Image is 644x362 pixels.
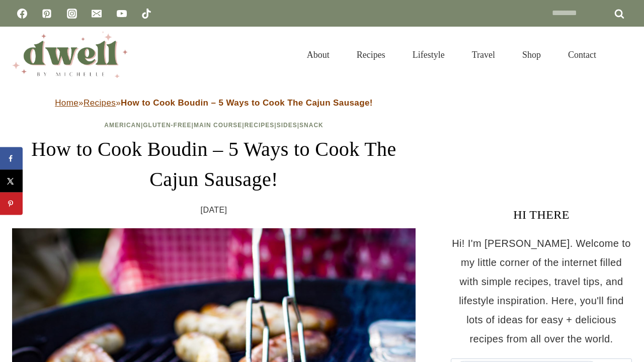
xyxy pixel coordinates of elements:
[554,37,610,72] a: Contact
[245,122,275,129] a: Recipes
[343,37,399,72] a: Recipes
[299,122,324,129] a: Snack
[143,122,191,129] a: Gluten-Free
[55,98,78,108] a: Home
[12,32,128,78] img: DWELL by michelle
[136,4,156,24] a: TikTok
[62,4,82,24] a: Instagram
[12,4,32,24] a: Facebook
[104,122,141,129] a: American
[509,37,554,72] a: Shop
[37,4,57,24] a: Pinterest
[194,122,242,129] a: Main Course
[293,37,343,72] a: About
[121,98,373,108] strong: How to Cook Boudin – 5 Ways to Cook The Cajun Sausage!
[201,203,227,218] time: [DATE]
[451,234,632,348] p: Hi! I'm [PERSON_NAME]. Welcome to my little corner of the internet filled with simple recipes, tr...
[55,98,373,108] span: » »
[87,4,107,24] a: Email
[293,37,610,72] nav: Primary Navigation
[277,122,297,129] a: Sides
[104,122,324,129] span: | | | | |
[399,37,458,72] a: Lifestyle
[84,98,116,108] a: Recipes
[451,206,632,224] h3: HI THERE
[458,37,509,72] a: Travel
[615,46,632,63] button: View Search Form
[112,4,132,24] a: YouTube
[12,134,416,195] h1: How to Cook Boudin – 5 Ways to Cook The Cajun Sausage!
